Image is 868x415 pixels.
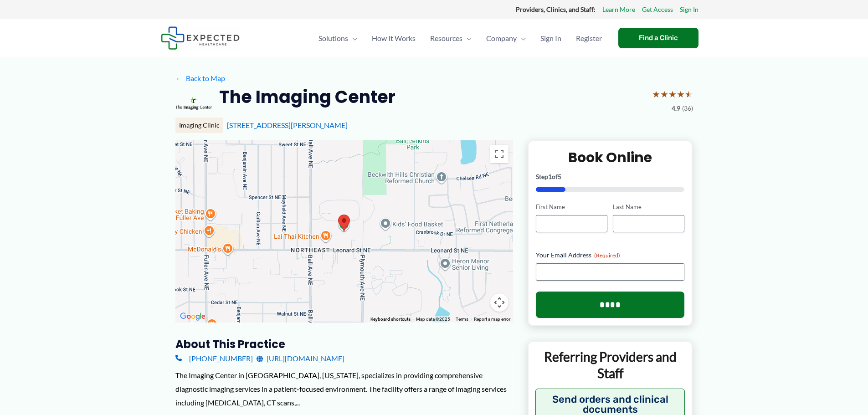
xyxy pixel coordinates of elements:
span: 4.9 [672,102,680,114]
a: Terms (opens in new tab) [456,317,468,322]
span: Menu Toggle [348,22,357,54]
span: ★ [660,86,668,102]
p: Referring Providers and Staff [535,348,685,382]
span: ★ [685,86,693,102]
span: ★ [652,86,660,102]
span: 5 [558,173,561,180]
div: Imaging Clinic [175,118,223,133]
a: Report a map error [474,317,510,322]
a: [URL][DOMAIN_NAME] [257,352,344,365]
span: ★ [668,86,677,102]
span: Resources [430,22,462,54]
span: Sign In [540,22,561,54]
span: Company [486,22,517,54]
img: Google [178,311,208,323]
span: Menu Toggle [462,22,472,54]
h2: The Imaging Center [219,86,395,108]
span: ★ [677,86,685,102]
span: Menu Toggle [517,22,526,54]
span: Map data ©2025 [416,317,450,322]
a: Get Access [642,4,673,15]
button: Keyboard shortcuts [370,316,411,323]
img: Expected Healthcare Logo - side, dark font, small [161,26,240,50]
a: ResourcesMenu Toggle [423,22,479,54]
a: [STREET_ADDRESS][PERSON_NAME] [227,121,348,129]
a: Open this area in Google Maps (opens a new window) [178,311,208,323]
a: CompanyMenu Toggle [479,22,533,54]
label: Your Email Address [536,251,685,260]
span: 1 [548,173,552,180]
span: (Required) [594,252,620,259]
a: How It Works [365,22,423,54]
p: Step of [536,174,685,180]
span: ← [175,74,184,82]
span: Register [576,22,602,54]
a: Find a Clinic [618,28,699,48]
span: How It Works [372,22,416,54]
a: Sign In [680,4,699,15]
h3: About this practice [175,337,513,351]
a: Sign In [533,22,569,54]
nav: Primary Site Navigation [311,22,609,54]
a: Register [569,22,609,54]
div: The Imaging Center in [GEOGRAPHIC_DATA], [US_STATE], specializes in providing comprehensive diagn... [175,369,513,409]
a: Learn More [602,4,635,15]
a: [PHONE_NUMBER] [175,352,253,365]
label: First Name [536,203,607,211]
button: Map camera controls [490,293,508,312]
span: (36) [682,102,693,114]
a: ←Back to Map [175,72,225,85]
strong: Providers, Clinics, and Staff: [516,5,596,13]
h2: Book Online [536,149,685,166]
button: Toggle fullscreen view [490,145,508,163]
label: Last Name [613,203,684,211]
a: SolutionsMenu Toggle [311,22,365,54]
span: Solutions [318,22,348,54]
